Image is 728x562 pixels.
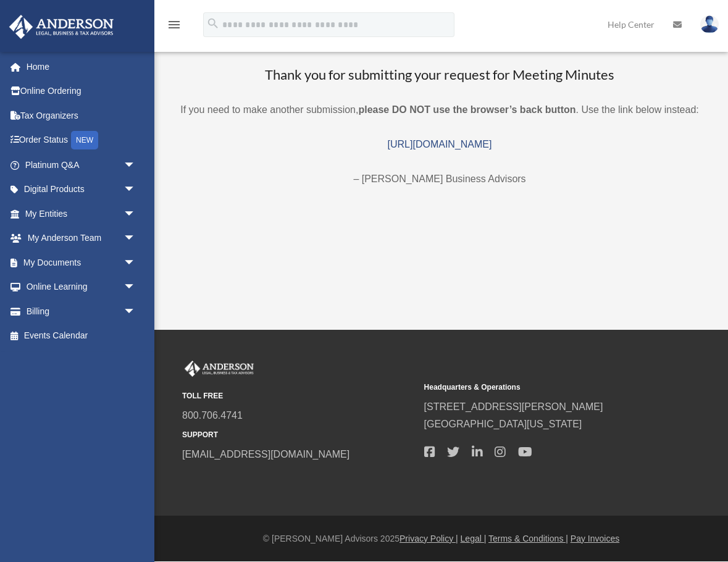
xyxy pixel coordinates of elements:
span: arrow_drop_down [123,299,148,324]
a: Billingarrow_drop_down [9,299,154,324]
a: Events Calendar [9,324,154,348]
span: arrow_drop_down [123,177,148,203]
div: NEW [71,131,98,149]
a: [GEOGRAPHIC_DATA][US_STATE] [424,419,582,429]
a: Pay Invoices [571,534,619,543]
a: My Anderson Teamarrow_drop_down [9,226,154,251]
img: Anderson Advisors Platinum Portal [6,15,117,39]
a: Home [9,54,154,79]
h3: Thank you for submitting your request for Meeting Minutes [167,65,713,85]
a: Tax Organizers [9,103,154,128]
span: arrow_drop_down [123,250,148,275]
a: Platinum Q&Aarrow_drop_down [9,153,154,177]
i: menu [167,17,182,32]
a: My Documentsarrow_drop_down [9,250,154,275]
a: Digital Productsarrow_drop_down [9,177,154,202]
img: User Pic [700,15,719,33]
span: arrow_drop_down [123,226,148,251]
p: – [PERSON_NAME] Business Advisors [167,170,713,188]
a: menu [167,22,182,32]
a: [URL][DOMAIN_NAME] [388,139,492,149]
div: © [PERSON_NAME] Advisors 2025 [154,531,728,547]
small: Headquarters & Operations [424,381,658,394]
span: arrow_drop_down [123,275,148,300]
a: Online Ordering [9,79,154,104]
span: arrow_drop_down [123,201,148,227]
a: 800.706.4741 [182,410,243,421]
a: Online Learningarrow_drop_down [9,275,154,300]
small: TOLL FREE [182,390,416,403]
small: SUPPORT [182,429,416,442]
b: please DO NOT use the browser’s back button [358,104,575,115]
p: If you need to make another submission, . Use the link below instead: [167,101,713,119]
a: [EMAIL_ADDRESS][DOMAIN_NAME] [182,449,349,459]
a: Legal | [461,534,487,543]
a: My Entitiesarrow_drop_down [9,201,154,226]
img: Anderson Advisors Platinum Portal [182,361,256,377]
span: arrow_drop_down [123,153,148,178]
a: [STREET_ADDRESS][PERSON_NAME] [424,401,603,412]
a: Order StatusNEW [9,128,154,153]
i: search [206,17,220,30]
a: Privacy Policy | [400,534,458,543]
a: Terms & Conditions | [488,534,568,543]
